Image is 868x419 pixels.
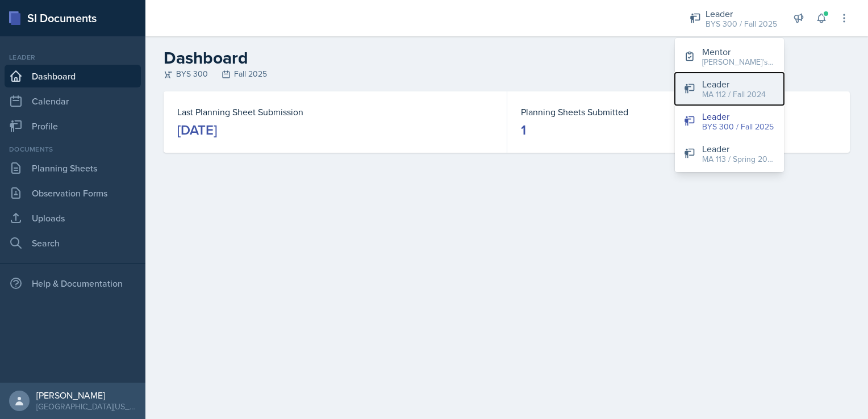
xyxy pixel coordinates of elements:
[521,105,836,119] dt: Planning Sheets Submitted
[706,18,777,30] div: BYS 300 / Fall 2025
[5,65,141,87] a: Dashboard
[5,52,141,62] div: Leader
[702,77,766,91] div: Leader
[706,7,777,20] div: Leader
[5,232,141,254] a: Search
[702,142,775,156] div: Leader
[675,137,784,170] button: Leader MA 113 / Spring 2025
[5,157,141,179] a: Planning Sheets
[5,115,141,137] a: Profile
[5,207,141,229] a: Uploads
[675,105,784,137] button: Leader BYS 300 / Fall 2025
[675,73,784,105] button: Leader MA 112 / Fall 2024
[5,182,141,204] a: Observation Forms
[702,56,775,68] div: [PERSON_NAME]'s Group / Fall 2025
[36,389,136,401] div: [PERSON_NAME]
[702,89,766,100] div: MA 112 / Fall 2024
[177,105,493,119] dt: Last Planning Sheet Submission
[675,40,784,73] button: Mentor [PERSON_NAME]'s Group / Fall 2025
[702,45,775,58] div: Mentor
[5,144,141,154] div: Documents
[521,121,526,139] div: 1
[702,110,774,123] div: Leader
[36,401,136,412] div: [GEOGRAPHIC_DATA][US_STATE] in [GEOGRAPHIC_DATA]
[164,48,850,68] h2: Dashboard
[164,68,850,80] div: BYS 300 Fall 2025
[5,90,141,112] a: Calendar
[5,272,141,295] div: Help & Documentation
[177,121,217,139] div: [DATE]
[702,121,774,133] div: BYS 300 / Fall 2025
[702,153,775,165] div: MA 113 / Spring 2025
